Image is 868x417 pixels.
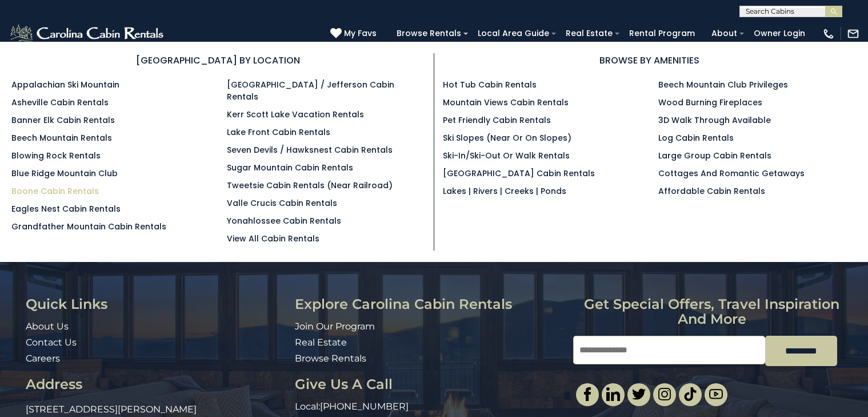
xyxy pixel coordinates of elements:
[606,387,620,401] img: linkedin-single.svg
[227,215,341,227] a: Yonahlossee Cabin Rentals
[11,150,101,161] a: Blowing Rock Rentals
[581,387,594,401] img: facebook-single.svg
[683,387,697,401] img: tiktok.svg
[443,185,566,197] a: Lakes | Rivers | Creeks | Ponds
[658,168,805,179] a: Cottages and Romantic Getaways
[847,27,859,40] img: mail-regular-white.png
[26,297,286,312] h3: Quick Links
[11,185,99,197] a: Boone Cabin Rentals
[295,377,564,392] h3: Give Us A Call
[330,27,379,40] a: My Favs
[11,132,112,144] a: Beech Mountain Rentals
[11,97,109,108] a: Asheville Cabin Rentals
[658,150,771,161] a: Large Group Cabin Rentals
[443,79,537,90] a: Hot Tub Cabin Rentals
[11,114,115,126] a: Banner Elk Cabin Rentals
[658,132,734,144] a: Log Cabin Rentals
[227,180,393,191] a: Tweetsie Cabin Rentals (Near Railroad)
[295,353,366,364] a: Browse Rentals
[227,233,319,244] a: View All Cabin Rentals
[344,27,377,39] span: My Favs
[443,150,570,161] a: Ski-in/Ski-Out or Walk Rentals
[706,25,743,42] a: About
[709,387,723,401] img: youtube-light.svg
[11,221,166,232] a: Grandfather Mountain Cabin Rentals
[227,162,353,173] a: Sugar Mountain Cabin Rentals
[11,203,121,215] a: Eagles Nest Cabin Rentals
[295,297,564,312] h3: Explore Carolina Cabin Rentals
[443,168,595,179] a: [GEOGRAPHIC_DATA] Cabin Rentals
[295,400,564,414] p: Local:
[623,25,701,42] a: Rental Program
[227,126,330,138] a: Lake Front Cabin Rentals
[443,97,569,108] a: Mountain Views Cabin Rentals
[391,25,467,42] a: Browse Rentals
[560,25,618,42] a: Real Estate
[11,79,119,90] a: Appalachian Ski Mountain
[9,22,167,45] img: White-1-2.png
[443,53,857,67] h3: BROWSE BY AMENITIES
[658,185,765,197] a: Affordable Cabin Rentals
[632,387,646,401] img: twitter-single.svg
[658,97,762,108] a: Wood Burning Fireplaces
[26,337,77,348] a: Contact Us
[658,387,671,401] img: instagram-single.svg
[472,25,555,42] a: Local Area Guide
[26,353,60,364] a: Careers
[227,144,393,156] a: Seven Devils / Hawksnest Cabin Rentals
[320,401,409,412] a: [PHONE_NUMBER]
[26,321,69,332] a: About Us
[748,25,811,42] a: Owner Login
[443,114,551,126] a: Pet Friendly Cabin Rentals
[26,377,286,392] h3: Address
[295,337,347,348] a: Real Estate
[822,27,835,40] img: phone-regular-white.png
[443,132,571,144] a: Ski Slopes (Near or On Slopes)
[573,297,851,327] h3: Get special offers, travel inspiration and more
[227,79,394,102] a: [GEOGRAPHIC_DATA] / Jefferson Cabin Rentals
[11,53,425,67] h3: [GEOGRAPHIC_DATA] BY LOCATION
[227,109,364,120] a: Kerr Scott Lake Vacation Rentals
[658,114,771,126] a: 3D Walk Through Available
[11,168,118,179] a: Blue Ridge Mountain Club
[227,197,337,209] a: Valle Crucis Cabin Rentals
[295,321,375,332] a: Join Our Program
[658,79,788,90] a: Beech Mountain Club Privileges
